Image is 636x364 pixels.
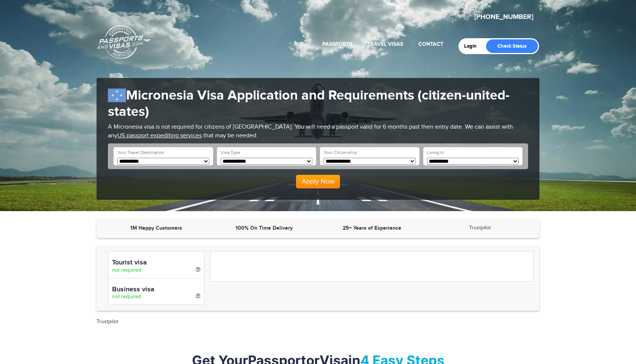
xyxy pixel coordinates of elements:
label: Living In [427,149,444,156]
a: Contact [418,41,443,47]
label: Your Citizenship [324,149,357,156]
a: Passports [322,41,352,47]
strong: 100% On Time Delivery [235,225,293,231]
a: Trustpilot [97,319,118,325]
a: US passport expediting services [117,132,202,139]
h4: Business visa [112,286,200,294]
span: not required [112,267,141,273]
strong: 25+ Years of Experience [343,225,401,231]
a: [PHONE_NUMBER] [474,13,533,21]
a: Check Status [486,39,538,53]
span: not required [112,294,141,300]
p: A Micronesia visa is not required for citizens of [GEOGRAPHIC_DATA]. You will need a passport val... [108,123,528,140]
a: Login [464,43,482,49]
label: Visa Type [221,149,240,156]
a: Passports & [DOMAIN_NAME] [97,25,151,59]
h4: Tourist visa [112,259,200,267]
a: Trustpilot [469,225,491,231]
strong: 1M Happy Customers [130,225,182,231]
button: Apply Now [296,175,340,188]
a: Travel Visas [367,41,403,47]
label: Your Travel Destination [117,149,164,156]
h1: Micronesia Visa Application and Requirements (citizen-united-states) [108,87,528,120]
